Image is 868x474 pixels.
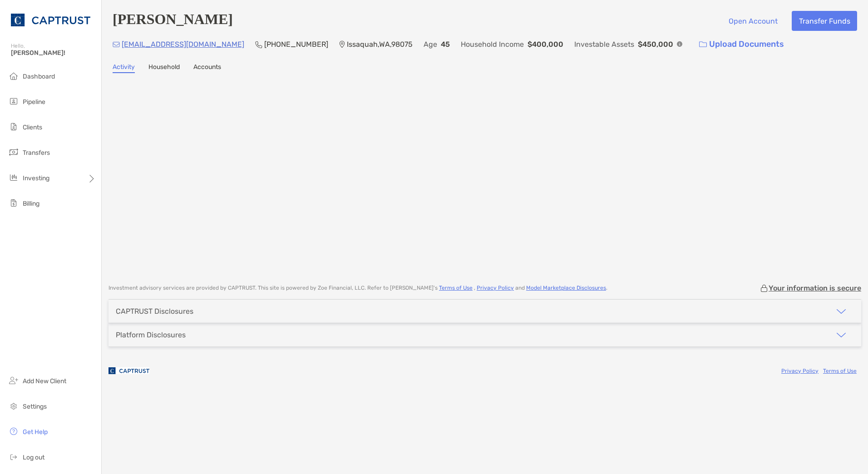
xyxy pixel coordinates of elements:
span: Billing [23,200,39,207]
span: Investing [23,174,49,182]
h4: [PERSON_NAME] [113,11,233,31]
a: Household [148,63,180,73]
a: Upload Documents [693,35,790,54]
button: Open Account [721,11,784,31]
p: $400,000 [528,39,563,50]
a: Accounts [193,63,221,73]
a: Privacy Policy [477,285,514,291]
img: add_new_client icon [8,375,19,386]
p: Age [424,39,437,50]
img: CAPTRUST Logo [11,4,90,36]
span: Get Help [23,428,48,436]
span: Log out [23,454,44,461]
a: Terms of Use [823,368,857,374]
img: logout icon [8,451,19,462]
img: Info Icon [677,41,682,47]
img: icon arrow [836,330,847,341]
a: Terms of Use [439,285,473,291]
img: pipeline icon [8,96,19,107]
img: Email Icon [113,42,120,47]
p: Your information is secure [769,284,861,292]
img: investing icon [8,172,19,183]
p: Investment advisory services are provided by CAPTRUST . This site is powered by Zoe Financial, LL... [108,285,607,291]
img: dashboard icon [8,70,19,81]
img: transfers icon [8,147,19,158]
span: Add New Client [23,377,66,385]
span: [PERSON_NAME]! [11,49,96,57]
span: Transfers [23,149,50,157]
a: Model Marketplace Disclosures [526,285,606,291]
p: Investable Assets [574,39,634,50]
p: [EMAIL_ADDRESS][DOMAIN_NAME] [122,39,244,50]
span: Clients [23,123,42,131]
div: CAPTRUST Disclosures [116,307,193,316]
img: icon arrow [836,306,847,317]
img: button icon [699,41,707,48]
button: Transfer Funds [792,11,857,31]
img: settings icon [8,400,19,411]
p: $450,000 [638,39,673,50]
img: Phone Icon [255,41,262,48]
p: [PHONE_NUMBER] [264,39,328,50]
a: Privacy Policy [781,368,819,374]
span: Pipeline [23,98,45,106]
img: clients icon [8,121,19,132]
div: Platform Disclosures [116,331,186,339]
img: Location Icon [339,41,345,48]
p: 45 [441,39,450,50]
span: Dashboard [23,73,55,80]
img: company logo [108,360,149,381]
p: Issaquah , WA , 98075 [347,39,413,50]
span: Settings [23,403,47,410]
img: get-help icon [8,426,19,437]
img: billing icon [8,197,19,208]
a: Activity [113,63,135,73]
p: Household Income [461,39,524,50]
